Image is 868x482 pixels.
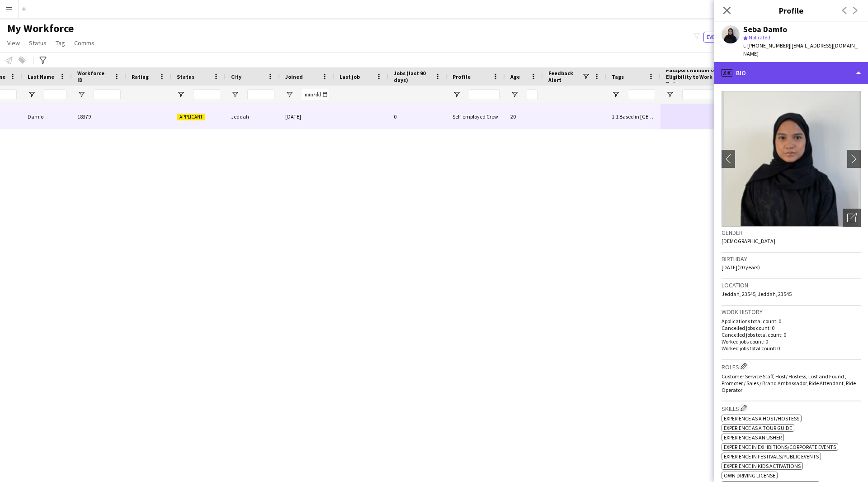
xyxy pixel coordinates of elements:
span: Jobs (last 90 days) [394,70,431,83]
div: Jeddah [226,104,280,129]
button: Open Filter Menu [612,91,620,99]
span: t. [PHONE_NUMBER] [743,42,790,49]
div: Seba Damfo [743,25,787,33]
h3: Work history [722,308,861,316]
span: Passport Number or Eligibility to Work Expiry Date [666,67,735,87]
span: Status [29,39,47,47]
input: Passport Number or Eligibility to Work Expiry Date Filter Input [682,89,745,100]
input: Last Name Filter Input [44,89,66,100]
div: Self-employed Crew [447,104,505,129]
span: Joined [285,73,303,80]
span: Age [510,73,520,80]
span: Comms [74,39,94,47]
p: Worked jobs total count: 0 [722,345,861,352]
span: Tag [56,39,65,47]
a: Tag [52,37,69,49]
h3: Gender [722,229,861,237]
img: Crew avatar or photo [722,91,861,227]
span: Experience in Kids Activations [724,463,801,469]
span: City [231,73,241,80]
button: Open Filter Menu [231,91,239,99]
div: 20 [505,104,543,129]
div: 18379 [72,104,126,129]
span: My Workforce [7,22,74,35]
button: Open Filter Menu [28,91,36,99]
input: Profile Filter Input [469,89,500,100]
button: Open Filter Menu [666,91,674,99]
span: Workforce ID [77,70,110,83]
span: Not rated [749,34,770,41]
div: [DATE] [280,104,334,129]
span: Experience in Festivals/Public Events [724,453,819,460]
input: Workforce ID Filter Input [94,89,121,100]
span: Rating [132,73,149,80]
a: Comms [71,37,98,49]
span: Jeddah, 23545, Jeddah, 23545 [722,291,792,297]
h3: Birthday [722,255,861,263]
div: Bio [714,62,868,84]
div: 0 [388,104,447,129]
a: Status [25,37,50,49]
p: Applications total count: 0 [722,318,861,325]
div: Open photos pop-in [843,209,861,227]
span: Last job [340,73,360,80]
button: Open Filter Menu [510,91,519,99]
button: Open Filter Menu [77,91,85,99]
span: Customer Service Staff, Host/ Hostess, Lost and Found , Promoter / Sales / Brand Ambassador, Ride... [722,373,856,393]
button: Everyone8,179 [703,32,749,43]
span: View [7,39,20,47]
h3: Location [722,281,861,289]
span: Experience as an Usher [724,434,782,441]
span: | [EMAIL_ADDRESS][DOMAIN_NAME] [743,42,858,57]
button: Open Filter Menu [285,91,293,99]
app-action-btn: Advanced filters [38,55,48,66]
span: [DEMOGRAPHIC_DATA] [722,238,775,244]
p: Cancelled jobs total count: 0 [722,331,861,338]
input: City Filter Input [247,89,274,100]
button: Open Filter Menu [453,91,461,99]
span: [DATE] (20 years) [722,264,760,271]
span: Profile [453,73,471,80]
span: Applicant [177,114,205,120]
input: Joined Filter Input [302,89,329,100]
h3: Roles [722,362,861,371]
span: Feedback Alert [548,70,582,83]
p: Worked jobs count: 0 [722,338,861,345]
input: Status Filter Input [193,89,220,100]
h3: Skills [722,403,861,413]
h3: Profile [714,5,868,16]
div: Damfo [22,104,72,129]
button: Open Filter Menu [177,91,185,99]
span: Status [177,73,194,80]
span: Tags [612,73,624,80]
a: View [4,37,24,49]
p: Cancelled jobs count: 0 [722,325,861,331]
input: Tags Filter Input [628,89,655,100]
span: Own Driving License [724,472,775,479]
span: Experience as a Tour Guide [724,425,792,431]
span: Experience as a Host/Hostess [724,415,799,422]
div: 1.1 Based in [GEOGRAPHIC_DATA], 1.3 Based in [GEOGRAPHIC_DATA], 2.3 English Level = 3/3 Excellent... [606,104,660,129]
span: Last Name [28,73,54,80]
span: Experience in Exhibitions/Corporate Events [724,444,836,450]
input: Age Filter Input [527,89,538,100]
